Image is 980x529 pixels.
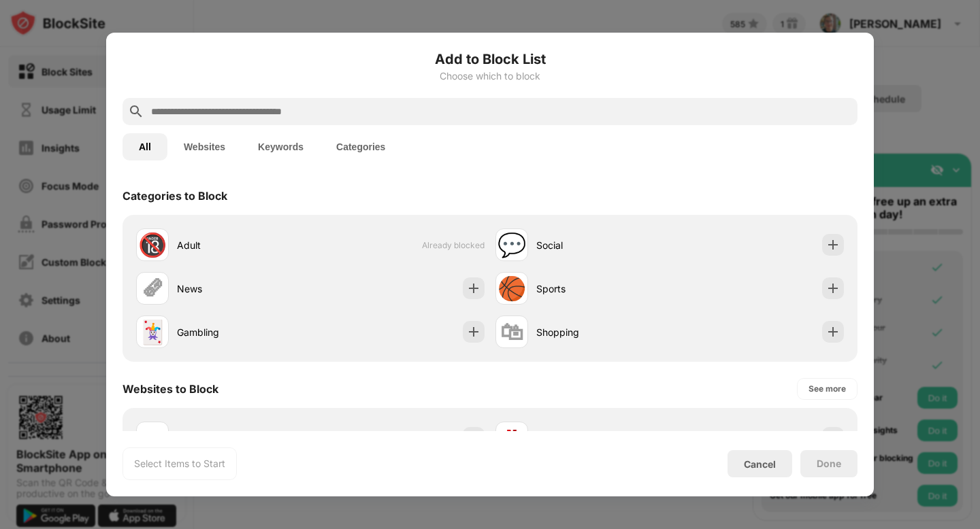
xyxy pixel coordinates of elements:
[500,318,523,346] div: 🛍
[504,430,520,446] img: favicons
[536,431,670,445] div: [DOMAIN_NAME]
[128,103,144,120] img: search.svg
[177,325,310,339] div: Gambling
[122,382,218,396] div: Websites to Block
[138,318,167,346] div: 🃏
[167,133,242,160] button: Websites
[141,275,164,303] div: 🗞
[817,458,841,469] div: Done
[122,189,227,203] div: Categories to Block
[536,238,670,252] div: Social
[320,133,402,160] button: Categories
[144,430,161,446] img: favicons
[497,275,526,303] div: 🏀
[177,431,310,445] div: [DOMAIN_NAME]
[808,382,846,396] div: See more
[422,240,485,250] span: Already blocked
[134,457,225,471] div: Select Items to Start
[122,133,167,160] button: All
[122,49,857,69] h6: Add to Block List
[497,231,526,259] div: 💬
[138,231,167,259] div: 🔞
[536,281,670,296] div: Sports
[242,133,320,160] button: Keywords
[177,281,310,296] div: News
[122,71,857,82] div: Choose which to block
[536,325,670,339] div: Shopping
[744,458,776,470] div: Cancel
[177,238,310,252] div: Adult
